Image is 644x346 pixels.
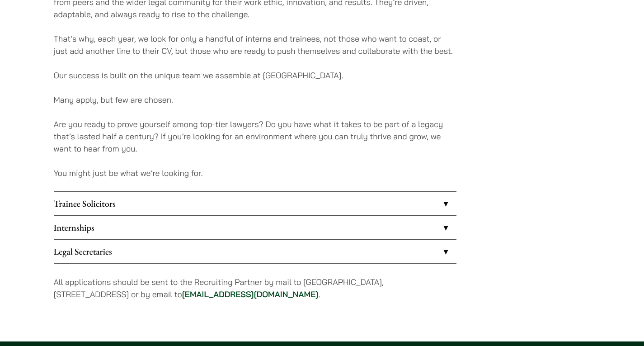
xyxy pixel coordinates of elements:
p: All applications should be sent to the Recruiting Partner by mail to [GEOGRAPHIC_DATA], [STREET_A... [54,276,456,300]
a: Legal Secretaries [54,240,456,263]
a: Internships [54,216,456,239]
a: [EMAIL_ADDRESS][DOMAIN_NAME] [182,289,319,299]
a: Trainee Solicitors [54,192,456,215]
p: You might just be what we’re looking for. [54,167,456,179]
p: Are you ready to prove yourself among top-tier lawyers? Do you have what it takes to be part of a... [54,118,456,155]
p: That’s why, each year, we look for only a handful of interns and trainees, not those who want to ... [54,33,456,57]
p: Many apply, but few are chosen. [54,94,456,106]
p: Our success is built on the unique team we assemble at [GEOGRAPHIC_DATA]. [54,69,456,81]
